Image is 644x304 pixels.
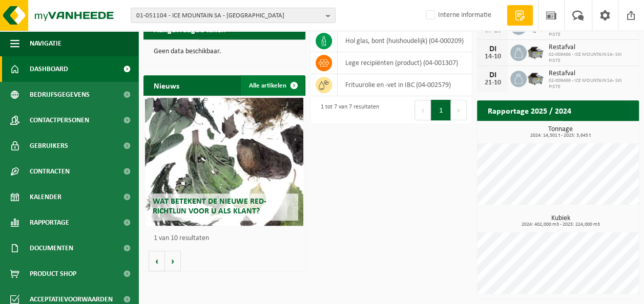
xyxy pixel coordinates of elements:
[482,222,639,227] span: 2024: 402,000 m3 - 2025: 224,000 m3
[30,159,70,184] span: Contracten
[30,31,61,56] span: Navigatie
[30,56,68,82] span: Dashboard
[482,45,503,53] div: DI
[338,74,472,96] td: frituurolie en -vet in IBC (04-002579)
[563,120,638,141] a: Bekijk rapportage
[30,235,73,261] span: Documenten
[338,30,472,52] td: hol glas, bont (huishoudelijk) (04-000209)
[482,126,639,138] h3: Tonnage
[136,8,322,24] span: 01-051104 - ICE MOUNTAIN SA - [GEOGRAPHIC_DATA]
[131,8,336,23] button: 01-051104 - ICE MOUNTAIN SA - [GEOGRAPHIC_DATA]
[30,82,90,107] span: Bedrijfsgegevens
[482,133,639,138] span: 2024: 14,501 t - 2025: 3,645 t
[482,71,503,79] div: DI
[154,48,295,55] p: Geen data beschikbaar.
[548,78,634,90] span: 02-009466 - ICE MOUNTAIN SA- SKI PISTE
[548,26,634,38] span: 02-009466 - ICE MOUNTAIN SA- SKI PISTE
[451,100,467,120] button: Next
[477,100,581,120] h2: Rapportage 2025 / 2024
[30,107,89,133] span: Contactpersonen
[482,79,503,86] div: 21-10
[482,53,503,60] div: 14-10
[143,75,190,95] h2: Nieuws
[424,8,491,23] label: Interne informatie
[30,210,69,235] span: Rapportage
[316,99,379,121] div: 1 tot 7 van 7 resultaten
[527,69,544,86] img: WB-5000-GAL-GY-01
[30,133,68,159] span: Gebruikers
[241,75,304,96] a: Alle artikelen
[153,198,266,215] span: Wat betekent de nieuwe RED-richtlijn voor u als klant?
[548,70,634,78] span: Restafval
[338,52,472,74] td: lege recipiënten (product) (04-001307)
[414,100,431,120] button: Previous
[548,52,634,64] span: 02-009466 - ICE MOUNTAIN SA- SKI PISTE
[548,44,634,52] span: Restafval
[527,43,544,60] img: WB-5000-GAL-GY-01
[165,251,181,271] button: Volgende
[149,251,165,271] button: Vorige
[431,100,451,120] button: 1
[482,215,639,227] h3: Kubiek
[30,184,61,210] span: Kalender
[30,261,76,287] span: Product Shop
[154,235,300,242] p: 1 van 10 resultaten
[145,98,303,226] a: Wat betekent de nieuwe RED-richtlijn voor u als klant?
